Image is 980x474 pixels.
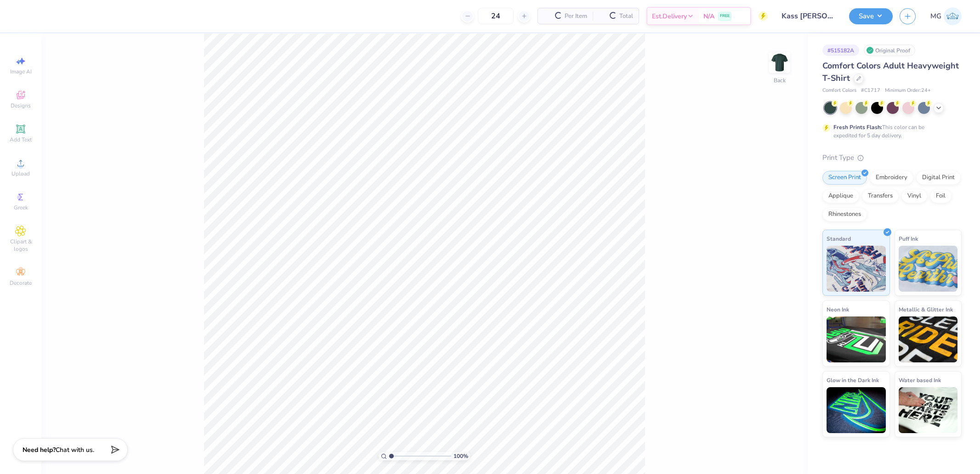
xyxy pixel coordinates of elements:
[720,13,730,19] span: FREE
[885,87,931,95] span: Minimum Order: 24 +
[822,171,867,185] div: Screen Print
[10,68,32,75] span: Image AI
[916,171,961,185] div: Digital Print
[849,8,893,24] button: Save
[899,234,918,243] span: Puff Ink
[5,238,37,253] span: Clipart & logos
[901,189,927,203] div: Vinyl
[930,189,952,203] div: Foil
[930,7,962,25] a: MG
[827,246,886,292] img: Standard
[23,446,56,454] strong: Need help?
[944,7,962,25] img: Michael Galon
[478,8,514,24] input: – –
[833,123,946,140] div: This color can be expedited for 5 day delivery.
[11,170,30,177] span: Upload
[619,11,633,21] span: Total
[899,375,941,385] span: Water based Ink
[827,387,886,433] img: Glow in the Dark Ink
[10,136,32,143] span: Add Text
[899,387,958,433] img: Water based Ink
[11,102,31,109] span: Designs
[862,189,899,203] div: Transfers
[10,279,32,287] span: Decorate
[565,11,587,21] span: Per Item
[774,76,786,85] div: Back
[770,53,789,72] img: Back
[14,204,28,211] span: Greek
[827,305,849,314] span: Neon Ink
[899,246,958,292] img: Puff Ink
[822,208,867,221] div: Rhinestones
[861,87,880,95] span: # C1717
[833,124,882,131] strong: Fresh Prints Flash:
[56,446,94,454] span: Chat with us.
[870,171,913,185] div: Embroidery
[930,11,941,22] span: MG
[827,316,886,362] img: Neon Ink
[453,452,468,460] span: 100 %
[822,152,962,163] div: Print Type
[827,234,851,243] span: Standard
[822,189,859,203] div: Applique
[652,11,687,21] span: Est. Delivery
[822,45,859,56] div: # 515182A
[827,375,879,385] span: Glow in the Dark Ink
[822,87,856,95] span: Comfort Colors
[775,7,842,25] input: Untitled Design
[899,316,958,362] img: Metallic & Glitter Ink
[899,305,953,314] span: Metallic & Glitter Ink
[703,11,714,21] span: N/A
[864,45,915,56] div: Original Proof
[822,60,959,84] span: Comfort Colors Adult Heavyweight T-Shirt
